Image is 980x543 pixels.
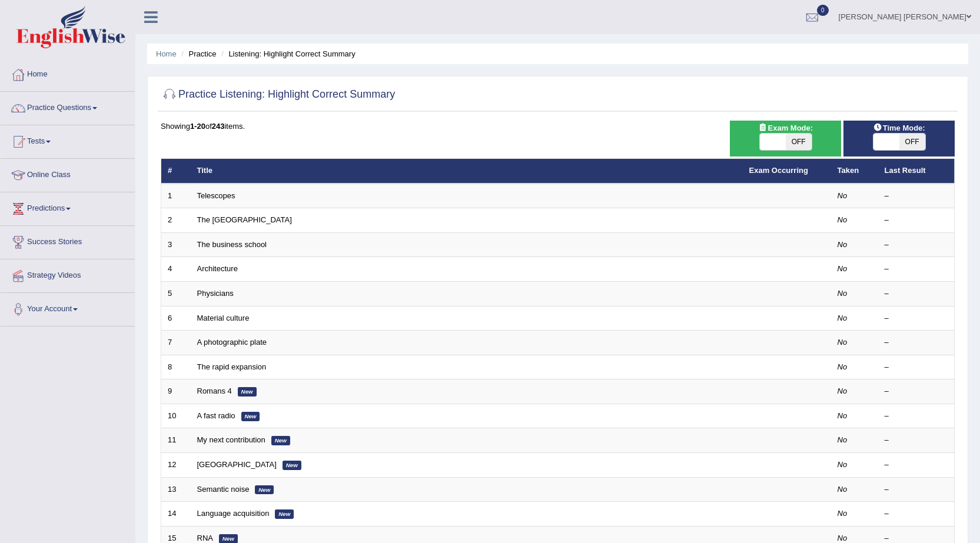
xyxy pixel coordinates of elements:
a: [GEOGRAPHIC_DATA] [197,460,277,469]
div: – [885,386,948,397]
div: – [885,484,948,495]
td: 7 [161,331,191,355]
em: New [255,485,274,495]
em: No [838,289,848,298]
a: Physicians [197,289,234,298]
a: A fast radio [197,411,235,420]
em: No [838,314,848,322]
li: Listening: Highlight Correct Summary [218,48,356,59]
span: OFF [786,134,812,150]
a: Predictions [1,192,135,222]
td: 11 [161,428,191,453]
td: 6 [161,306,191,331]
div: – [885,313,948,324]
td: 14 [161,502,191,527]
a: Language acquisition [197,509,270,518]
div: – [885,362,948,373]
div: Showing of items. [161,121,955,132]
em: No [838,534,848,542]
td: 10 [161,404,191,428]
span: OFF [899,134,925,150]
a: Online Class [1,159,135,188]
b: 1-20 [190,122,205,131]
a: Material culture [197,314,250,322]
th: Last Result [878,159,955,184]
a: Home [156,49,177,58]
a: A photographic plate [197,338,267,347]
th: Title [191,159,743,184]
td: 12 [161,452,191,477]
em: New [238,387,257,397]
a: Telescopes [197,191,235,200]
em: New [241,412,260,421]
span: Exam Mode: [754,122,818,134]
div: – [885,288,948,299]
th: # [161,159,191,184]
em: No [838,362,848,371]
em: No [838,191,848,200]
a: Success Stories [1,226,135,255]
em: No [838,387,848,395]
div: Show exams occurring in exams [730,121,841,156]
td: 5 [161,282,191,307]
a: Tests [1,125,135,155]
td: 13 [161,477,191,502]
td: 4 [161,257,191,282]
a: The rapid expansion [197,362,267,371]
div: – [885,337,948,348]
a: The [GEOGRAPHIC_DATA] [197,215,292,224]
em: New [275,509,294,519]
a: Exam Occurring [749,166,808,175]
a: The business school [197,240,267,249]
a: Strategy Videos [1,259,135,289]
em: No [838,460,848,469]
td: 9 [161,379,191,404]
em: No [838,338,848,347]
div: – [885,508,948,519]
a: RNA [197,534,213,542]
td: 1 [161,184,191,208]
em: New [283,461,301,470]
em: New [271,436,290,445]
th: Taken [831,159,878,184]
a: Practice Questions [1,92,135,121]
em: No [838,240,848,249]
a: Romans 4 [197,387,232,395]
em: No [838,264,848,273]
h2: Practice Listening: Highlight Correct Summary [161,86,395,104]
div: – [885,459,948,471]
em: No [838,215,848,224]
b: 243 [212,122,225,131]
span: Time Mode: [869,122,930,134]
a: Architecture [197,264,238,273]
a: Semantic noise [197,485,250,494]
span: 0 [817,5,829,16]
td: 8 [161,355,191,379]
div: – [885,264,948,275]
div: – [885,435,948,446]
div: – [885,239,948,251]
em: No [838,509,848,518]
a: My next contribution [197,435,265,444]
div: – [885,191,948,202]
div: – [885,411,948,422]
li: Practice [178,48,216,59]
div: – [885,215,948,226]
em: No [838,435,848,444]
a: Home [1,58,135,88]
td: 3 [161,232,191,257]
td: 2 [161,208,191,233]
em: No [838,485,848,494]
a: Your Account [1,293,135,322]
em: No [838,411,848,420]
